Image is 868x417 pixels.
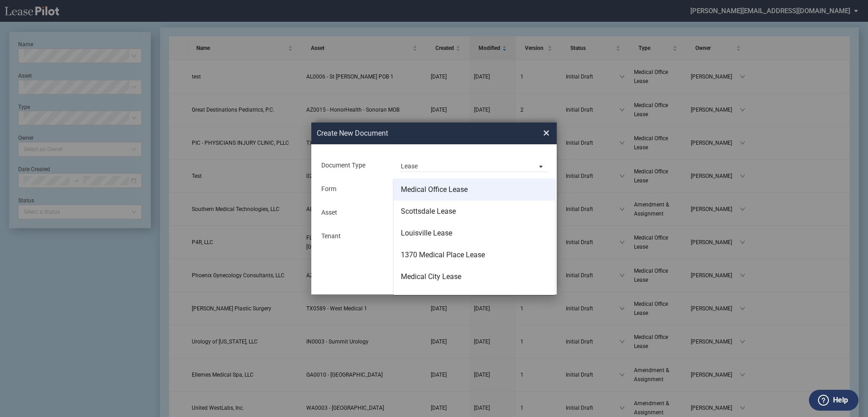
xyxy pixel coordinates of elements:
div: HCA Lease [401,294,436,304]
label: Help [833,394,848,406]
div: 1370 Medical Place Lease [401,250,485,260]
div: Scottsdale Lease [401,206,456,216]
div: Louisville Lease [401,228,452,238]
div: Medical Office Lease [401,185,468,195]
div: Medical City Lease [401,272,461,282]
